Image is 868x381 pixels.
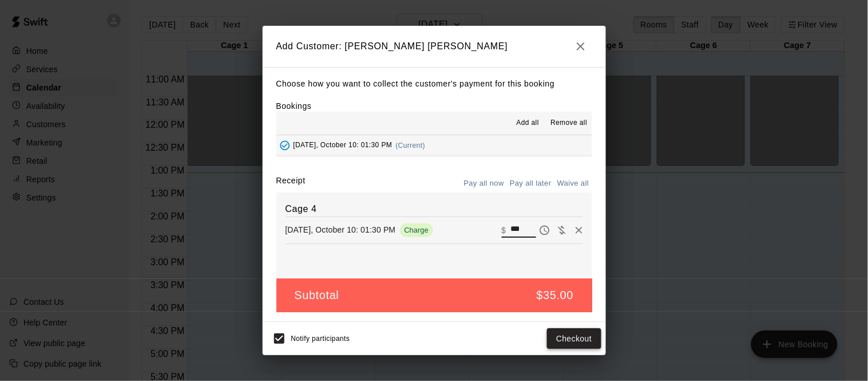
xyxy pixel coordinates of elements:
h5: $35.00 [537,288,574,303]
button: Added - Collect Payment[DATE], October 10: 01:30 PM(Current) [276,135,592,156]
span: Pay later [536,225,553,234]
h2: Add Customer: [PERSON_NAME] [PERSON_NAME] [263,26,606,67]
p: [DATE], October 10: 01:30 PM [286,224,396,235]
button: Add all [509,114,546,132]
label: Receipt [276,175,306,193]
h5: Subtotal [295,288,339,303]
button: Remove [570,222,588,239]
span: Notify participants [291,335,350,343]
span: Add all [517,117,540,129]
button: Checkout [547,328,601,349]
p: $ [502,225,506,236]
span: Waive payment [553,225,570,234]
button: Waive all [554,175,592,193]
span: Charge [400,226,434,234]
button: Pay all later [507,175,554,193]
button: Added - Collect Payment [276,137,294,154]
button: Remove all [546,114,592,132]
span: (Current) [396,142,426,150]
button: Pay all now [461,175,508,193]
span: Remove all [550,117,587,129]
label: Bookings [276,101,312,111]
span: [DATE], October 10: 01:30 PM [294,142,393,150]
h6: Cage 4 [286,202,583,217]
p: Choose how you want to collect the customer's payment for this booking [276,77,592,91]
